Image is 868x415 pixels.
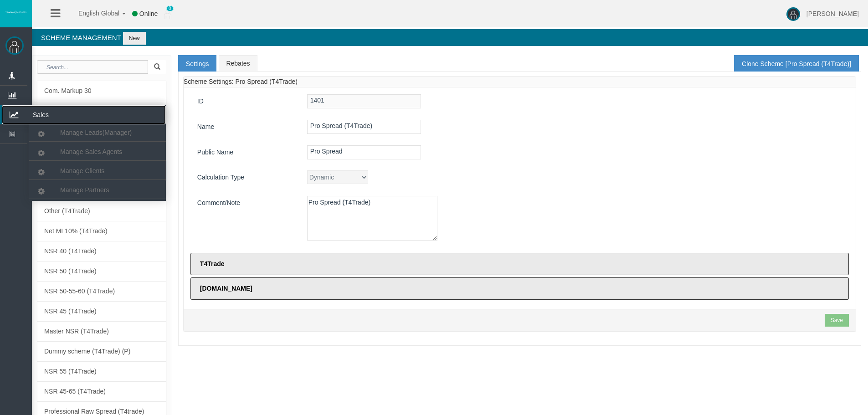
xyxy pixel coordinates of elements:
span: NSR 50 (T4Trade) [44,267,97,275]
span: English Global [67,10,119,17]
span: Pro Spread (T4Trade) [235,78,297,85]
span: Sales [26,105,115,124]
span: Other (T4Trade) [44,207,90,215]
span: Com. Markup 30 [44,87,91,94]
img: user_small.png [164,10,171,19]
span: Scheme Management [41,34,121,41]
span: Net MI 10% (T4Trade) [44,227,108,235]
label: T4Trade [190,253,849,275]
label: Comment/Note [190,196,300,210]
span: NSR 55 (T4Trade) [44,368,97,375]
span: Manage Sales Agents [60,148,122,155]
span: [PERSON_NAME] [806,10,859,17]
span: 0 [166,5,174,11]
a: Manage Sales Agents [29,143,166,160]
input: Search... [37,60,148,74]
a: Manage Clients [29,163,166,179]
img: user-image [786,7,800,21]
img: logo.svg [5,10,27,14]
label: Name [190,120,300,134]
a: Manage Partners [29,182,166,198]
span: Manage Clients [60,167,104,174]
span: NSR 40 (T4Trade) [44,247,97,255]
label: ID [190,94,300,108]
span: Online [139,10,158,17]
a: Settings [178,55,217,72]
span: Manage Leads(Manager) [60,129,132,136]
a: Rebates [219,55,257,72]
span: NSR 45-65 (T4Trade) [44,388,106,395]
span: Scheme Settings: [184,78,234,85]
a: Clone Scheme [Pro Spread (T4Trade)] [734,55,859,72]
label: Calculation Type [190,170,300,184]
span: Manage Partners [60,186,109,194]
span: Professional Raw Spread (T4trade) [44,408,144,415]
label: Public Name [190,145,300,159]
button: New [123,32,146,45]
span: NSR 50-55-60 (T4Trade) [44,287,115,295]
span: Master NSR (T4Trade) [44,328,109,335]
label: [DOMAIN_NAME] [190,277,849,300]
span: NSR 45 (T4Trade) [44,307,97,315]
a: Sales [2,105,166,124]
span: Dummy scheme (T4Trade) (P) [44,348,130,355]
a: Manage Leads(Manager) [29,124,166,141]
